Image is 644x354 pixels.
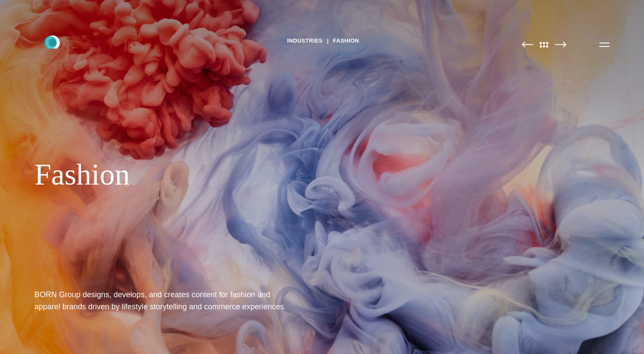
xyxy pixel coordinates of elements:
div: Fashion [34,157,525,192]
button: Open [594,35,615,53]
h1: BORN Group designs, develops, and creates content for fashion and apparel brands driven by lifest... [34,289,293,313]
a: Industries [287,34,323,47]
a: Fashion [333,34,359,47]
img: Next Page [555,41,567,48]
img: Previous Page [521,41,533,48]
img: All Pages [535,41,553,48]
